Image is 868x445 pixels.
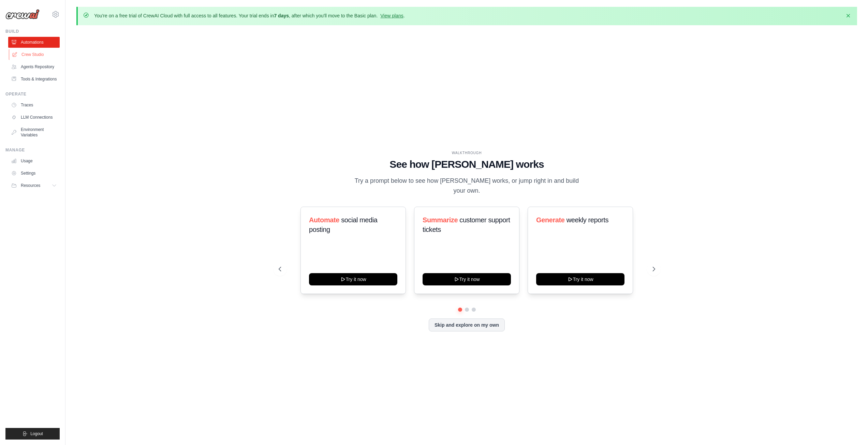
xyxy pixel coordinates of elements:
[8,112,60,123] a: LLM Connections
[5,147,60,153] div: Manage
[567,216,608,224] span: weekly reports
[352,176,582,196] p: Try a prompt below to see how [PERSON_NAME] works, or jump right in and build your own.
[536,216,565,224] span: Generate
[279,158,655,170] h1: See how [PERSON_NAME] works
[536,273,624,285] button: Try it now
[8,100,60,110] a: Traces
[8,61,60,72] a: Agents Repository
[279,150,655,155] div: WALKTHROUGH
[8,124,60,140] a: Environment Variables
[309,216,339,224] span: Automate
[5,9,40,19] img: Logo
[30,431,43,436] span: Logout
[380,13,403,18] a: View plans
[8,74,60,85] a: Tools & Integrations
[423,273,511,285] button: Try it now
[9,49,60,60] a: Crew Studio
[21,183,40,188] span: Resources
[423,216,458,224] span: Summarize
[309,216,378,233] span: social media posting
[8,155,60,166] a: Usage
[5,428,60,440] button: Logout
[274,13,289,18] strong: 7 days
[5,29,60,34] div: Build
[94,12,405,19] p: You're on a free trial of CrewAI Cloud with full access to all features. Your trial ends in , aft...
[8,168,60,179] a: Settings
[8,37,60,48] a: Automations
[429,318,505,331] button: Skip and explore on my own
[8,180,60,191] button: Resources
[423,216,510,233] span: customer support tickets
[309,273,397,285] button: Try it now
[5,91,60,97] div: Operate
